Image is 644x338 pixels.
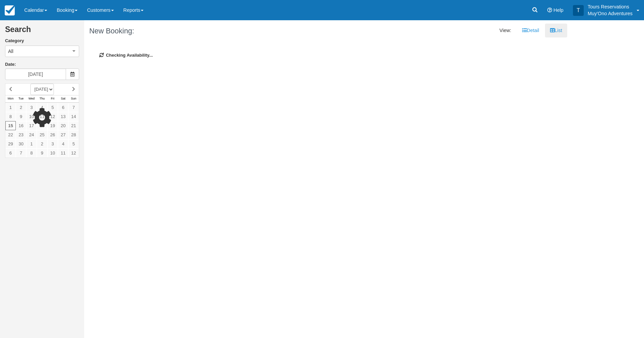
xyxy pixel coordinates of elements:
[547,8,552,12] i: Help
[494,24,516,37] li: View:
[89,27,321,35] h1: New Booking:
[517,24,544,37] a: Detail
[588,3,633,10] p: Tours Reservations
[573,5,584,16] div: T
[8,48,13,55] span: All
[89,42,562,69] div: Checking Availability...
[545,24,567,37] a: List
[588,10,633,17] p: Muy'Ono Adventures
[5,5,15,16] img: checkfront-main-nav-mini-logo.png
[5,61,79,68] label: Date:
[5,25,79,38] h2: Search
[5,46,79,57] button: All
[5,38,79,44] label: Category
[5,121,16,130] a: 15
[553,7,563,13] span: Help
